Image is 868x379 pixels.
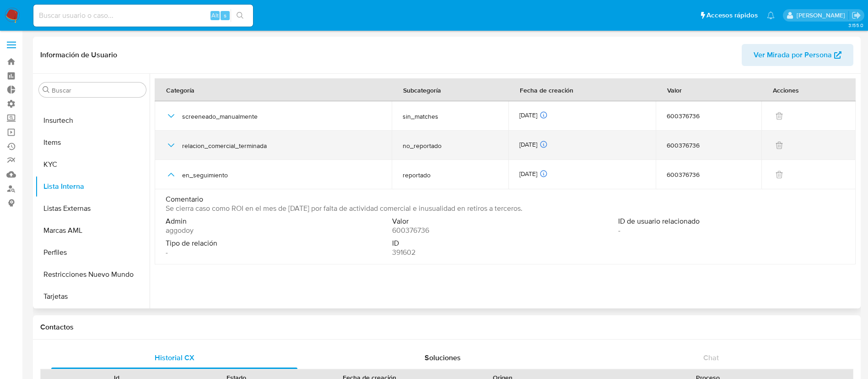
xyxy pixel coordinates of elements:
[40,323,853,332] h1: Contactos
[425,352,461,363] span: Soluciones
[35,176,150,198] button: Lista Interna
[35,132,150,154] button: Items
[224,11,226,20] span: s
[231,9,249,22] button: search-icon
[35,198,150,220] button: Listas Externas
[742,44,853,66] button: Ver Mirada por Persona
[211,11,219,20] span: Alt
[52,86,142,94] input: Buscar
[852,11,861,20] a: Salir
[35,242,150,264] button: Perfiles
[35,154,150,176] button: KYC
[703,352,719,363] span: Chat
[706,11,758,20] span: Accesos rápidos
[754,44,832,66] span: Ver Mirada por Persona
[35,264,150,286] button: Restricciones Nuevo Mundo
[35,220,150,242] button: Marcas AML
[155,352,194,363] span: Historial CX
[35,110,150,132] button: Insurtech
[40,50,117,60] h1: Información de Usuario
[767,11,775,19] a: Notificaciones
[35,286,150,308] button: Tarjetas
[797,11,848,20] p: rociodaniela.benavidescatalan@mercadolibre.cl
[33,10,253,22] input: Buscar usuario o caso...
[43,86,50,93] button: Buscar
